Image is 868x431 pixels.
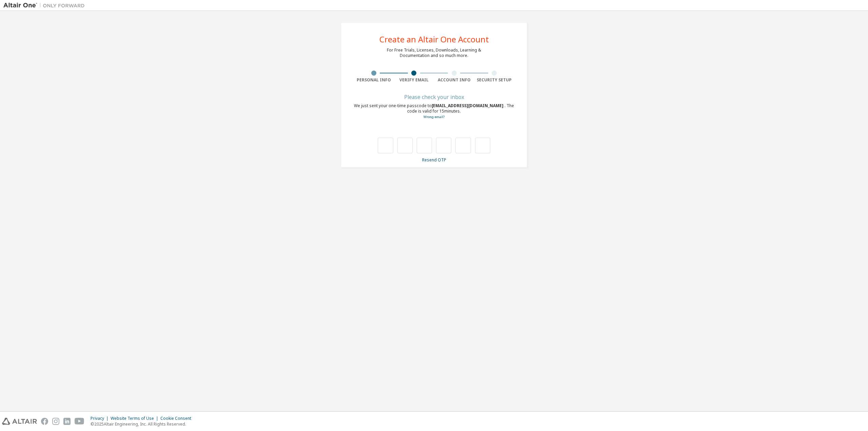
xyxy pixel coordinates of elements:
[423,115,445,119] a: Go back to the registration form
[2,418,37,425] img: altair_logo.svg
[111,416,160,421] div: Website Terms of Use
[474,77,515,83] div: Security Setup
[91,416,111,421] div: Privacy
[387,47,481,58] div: For Free Trials, Licenses, Downloads, Learning & Documentation and so much more.
[394,77,434,83] div: Verify Email
[91,421,195,427] p: © 2025 Altair Engineering, Inc. All Rights Reserved.
[434,77,474,83] div: Account Info
[422,157,446,163] a: Resend OTP
[432,103,505,109] span: [EMAIL_ADDRESS][DOMAIN_NAME]
[379,35,489,43] div: Create an Altair One Account
[354,103,514,120] div: We just sent your one-time passcode to . The code is valid for 15 minutes.
[354,77,394,83] div: Personal Info
[75,418,84,425] img: youtube.svg
[41,418,48,425] img: facebook.svg
[52,418,59,425] img: instagram.svg
[63,418,71,425] img: linkedin.svg
[160,416,195,421] div: Cookie Consent
[3,2,88,9] img: Altair One
[354,95,514,99] div: Please check your inbox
